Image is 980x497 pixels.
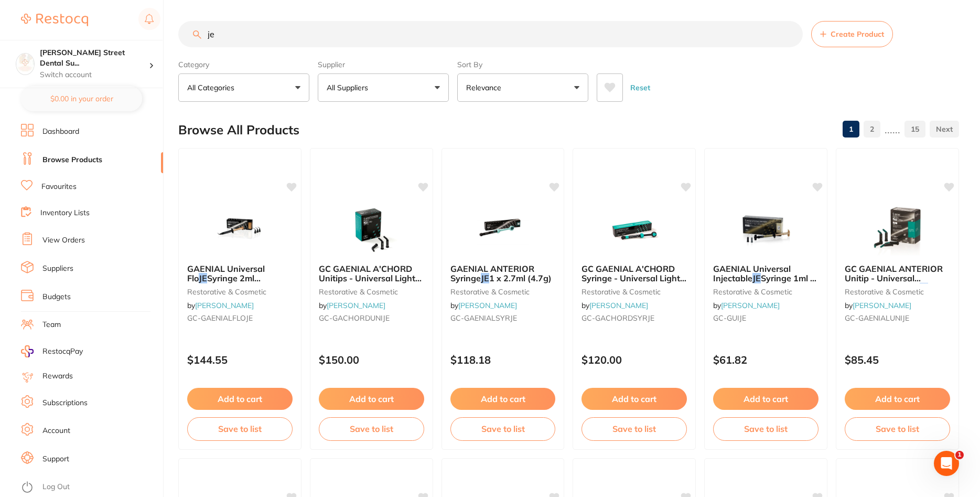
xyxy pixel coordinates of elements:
span: GAENIAL Universal Injectable [713,263,791,283]
label: Category [178,60,309,69]
button: Log Out [21,479,160,496]
p: Switch account [40,70,149,80]
p: $120.00 [581,354,687,366]
button: All Categories [178,73,309,102]
a: [PERSON_NAME] [721,301,780,310]
a: Subscriptions [42,398,88,408]
small: restorative & cosmetic [319,288,424,296]
a: Team [42,320,61,330]
a: Inventory Lists [40,208,90,218]
span: by [845,301,911,310]
img: Dawson Street Dental Surgery [16,54,34,71]
button: Save to list [845,417,950,440]
b: GAENIAL Universal Injectable JE Syringe 1ml & 10 Disp tips [713,264,819,283]
span: 1 [955,451,964,459]
a: [PERSON_NAME] [589,301,648,310]
p: $118.18 [450,354,556,366]
span: GC-GAENIALFLOJE [187,313,253,323]
button: Save to list [319,417,424,440]
a: [PERSON_NAME] [327,301,385,310]
h2: Browse All Products [178,123,299,138]
b: GAENIAL Universal Flo JE Syringe 2ml Dispenser Tips x20 [187,264,293,283]
button: Add to cart [319,388,424,410]
p: $150.00 [319,354,424,366]
a: [PERSON_NAME] [458,301,517,310]
p: $85.45 [845,354,950,366]
b: GC GAENIAL A'CHORD Syringe - Universal Light-Cured Radiopaque Composite - Shade JE - 4g, 1-Pack [581,264,687,283]
p: $144.55 [187,354,293,366]
span: by [713,301,780,310]
a: Suppliers [42,263,73,274]
img: GAENIAL Universal Injectable JE Syringe 1ml & 10 Disp tips [732,203,800,256]
em: JE [199,273,207,283]
em: JE [920,283,928,293]
small: restorative & cosmetic [581,288,687,296]
button: Add to cart [187,388,293,410]
button: Add to cart [713,388,819,410]
a: Budgets [42,292,71,302]
span: GC-GACHORDSYRJE [581,313,654,323]
label: Sort By [457,60,588,69]
button: Reset [627,73,653,102]
span: GC-GAENIALSYRJE [450,313,517,323]
button: Save to list [581,417,687,440]
a: View Orders [42,235,85,246]
h4: Dawson Street Dental Surgery [40,48,149,68]
input: Search Products [178,21,803,47]
label: Supplier [318,60,449,69]
small: restorative & cosmetic [845,288,950,296]
button: Relevance [457,73,588,102]
a: Log Out [42,482,70,492]
a: Account [42,426,70,436]
p: All Suppliers [327,82,372,93]
span: by [187,301,254,310]
a: Dashboard [42,126,79,137]
small: restorative & cosmetic [187,288,293,296]
a: [PERSON_NAME] [853,301,911,310]
img: GC GAENIAL A'CHORD Unitips - Universal Light-Cured Radiopaque Composite - Shade JE - 0.25g, 15-Pack [337,203,405,256]
button: Create Product [811,21,893,47]
button: Add to cart [845,388,950,410]
iframe: Intercom live chat [934,451,959,476]
button: Add to cart [581,388,687,410]
a: 1 [843,119,859,140]
span: 1 x 2.7ml (4.7g) [489,273,552,283]
a: Restocq Logo [21,8,88,32]
span: Create Product [831,30,884,38]
img: GAENIAL Universal Flo JE Syringe 2ml Dispenser Tips x20 [206,203,274,256]
img: GC GAENIAL ANTERIOR Unitip - Universal Composite - Shade JE - 0.28g, 10-Pack [864,203,932,256]
span: GAENIAL ANTERIOR Syringe [450,263,534,283]
span: GC-GUIJE [713,313,746,323]
a: RestocqPay [21,345,83,357]
button: Save to list [187,417,293,440]
img: Restocq Logo [21,14,88,26]
button: Add to cart [450,388,556,410]
span: by [581,301,648,310]
img: RestocqPay [21,345,34,357]
p: All Categories [187,82,239,93]
small: restorative & cosmetic [450,288,556,296]
a: Support [42,454,69,464]
img: GAENIAL ANTERIOR Syringe JE 1 x 2.7ml (4.7g) [469,203,537,256]
span: GC-GAENIALUNIJE [845,313,909,323]
span: GC GAENIAL A'CHORD Syringe - Universal Light-Cured Radiopaque Composite - Shade [581,263,686,303]
span: Syringe 1ml & 10 Disp tips [713,273,816,293]
img: GC GAENIAL A'CHORD Syringe - Universal Light-Cured Radiopaque Composite - Shade JE - 4g, 1-Pack [600,203,669,256]
em: JE [752,273,761,283]
a: 2 [864,119,880,140]
span: RestocqPay [42,346,83,357]
b: GC GAENIAL A'CHORD Unitips - Universal Light-Cured Radiopaque Composite - Shade JE - 0.25g, 15-Pack [319,264,424,283]
small: restorative & cosmetic [713,288,819,296]
a: [PERSON_NAME] [195,301,254,310]
a: Rewards [42,371,73,382]
a: 15 [904,119,925,140]
a: Favourites [41,182,77,192]
p: $61.82 [713,354,819,366]
span: GC GAENIAL A'CHORD Unitips - Universal Light-Cured Radiopaque Composite - Shade [319,263,422,303]
a: Browse Products [42,155,102,165]
span: Syringe 2ml Dispenser Tips x20 [187,273,263,293]
span: GC-GACHORDUNIJE [319,313,390,323]
span: GC GAENIAL ANTERIOR Unitip - Universal Composite - Shade [845,263,943,293]
em: JE [481,273,489,283]
button: All Suppliers [318,73,449,102]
